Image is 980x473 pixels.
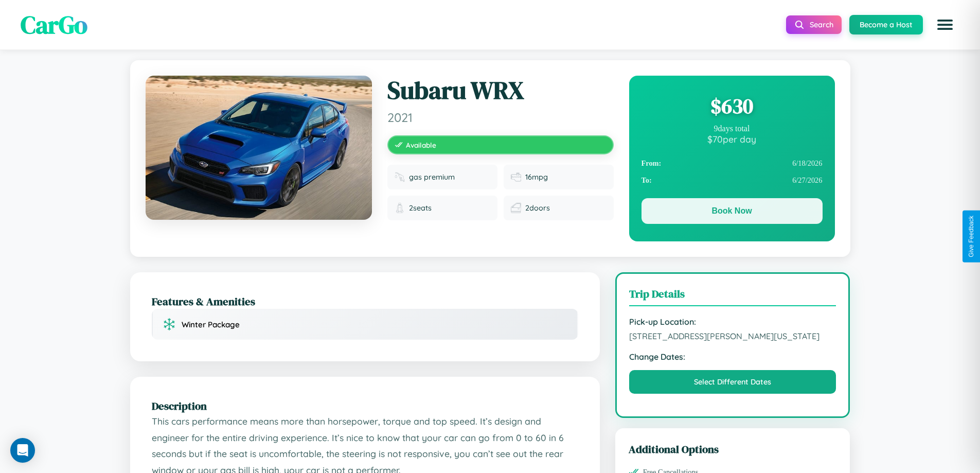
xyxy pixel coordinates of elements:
[629,442,837,457] h3: Additional Options
[511,172,521,182] img: Fuel efficiency
[406,141,436,149] span: Available
[629,286,836,306] h3: Trip Details
[152,294,578,309] h2: Features & Amenities
[786,15,842,34] button: Search
[629,370,836,394] button: Select Different Dates
[387,110,614,125] span: 2021
[10,438,35,463] div: Open Intercom Messenger
[511,203,521,213] img: Doors
[525,172,548,182] span: 16 mpg
[395,203,405,213] img: Seats
[387,76,614,106] h1: Subaru WRX
[629,317,836,327] strong: Pick-up Location:
[849,15,923,34] button: Become a Host
[182,320,240,329] span: Winter Package
[395,172,405,182] img: Fuel type
[629,352,836,362] strong: Change Dates:
[642,172,823,189] div: 6 / 27 / 2026
[409,172,455,182] span: gas premium
[642,155,823,172] div: 6 / 18 / 2026
[642,92,823,120] div: $ 630
[642,159,662,168] strong: From:
[642,133,823,145] div: $ 70 per day
[146,76,372,220] img: Subaru WRX 2021
[409,203,432,213] span: 2 seats
[642,198,823,224] button: Book Now
[525,203,550,213] span: 2 doors
[642,176,652,185] strong: To:
[931,10,959,39] button: Open menu
[968,216,975,257] div: Give Feedback
[810,20,833,29] span: Search
[642,124,823,133] div: 9 days total
[21,8,87,42] span: CarGo
[152,398,578,413] h2: Description
[629,331,836,341] span: [STREET_ADDRESS][PERSON_NAME][US_STATE]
